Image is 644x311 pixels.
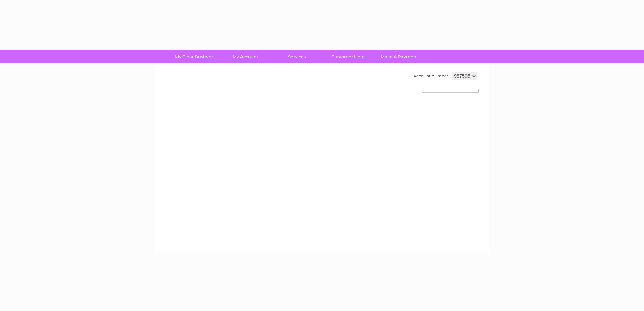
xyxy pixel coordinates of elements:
a: My Clear Business [167,50,222,63]
td: Account number [412,70,450,82]
a: My Account [218,50,273,63]
a: Services [269,50,325,63]
a: Customer Help [320,50,376,63]
a: Make A Payment [372,50,427,63]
